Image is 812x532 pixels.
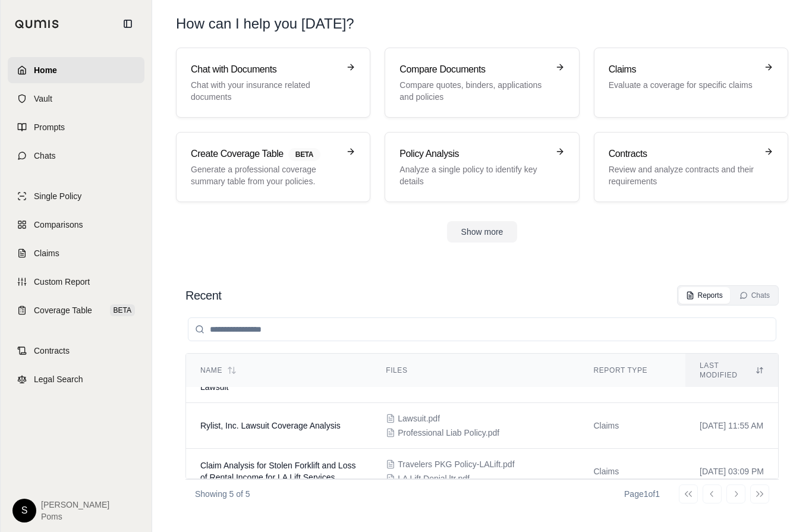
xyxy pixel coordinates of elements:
span: Legal Search [34,373,83,385]
h3: Contracts [609,147,757,161]
a: Create Coverage TableBETAGenerate a professional coverage summary table from your policies. [176,132,370,202]
a: Compare DocumentsCompare quotes, binders, applications and policies [385,48,579,118]
td: Claims [580,449,686,495]
button: Reports [679,287,730,304]
p: Showing 5 of 5 [195,488,250,500]
td: [DATE] 03:09 PM [685,449,778,495]
span: Home [34,64,57,76]
th: Report Type [580,354,686,388]
p: Generate a professional coverage summary table from your policies. [191,163,339,187]
a: Vault [8,86,144,112]
h3: Chat with Documents [191,62,339,77]
span: Lawsuit.pdf [398,413,440,424]
span: Coverage Table [34,304,92,316]
h3: Create Coverage Table [191,147,339,161]
a: ContractsReview and analyze contracts and their requirements [594,132,788,202]
div: Chats [739,291,770,300]
span: LA Lift Denial ltr.pdf [398,473,470,484]
span: Chats [34,150,56,162]
span: Contracts [34,345,70,357]
a: Contracts [8,338,144,364]
span: [PERSON_NAME] [41,499,109,511]
p: Chat with your insurance related documents [191,79,339,103]
a: Legal Search [8,366,144,392]
span: Claim Analysis for Stolen Forklift and Loss of Rental Income for LA Lift Services [200,461,355,482]
h3: Policy Analysis [399,147,547,161]
p: Review and analyze contracts and their requirements [609,163,757,187]
span: Claims [34,247,59,259]
span: BETA [110,304,135,316]
a: Chats [8,143,144,169]
button: Collapse sidebar [118,14,137,33]
a: Prompts [8,114,144,140]
span: Vault [34,93,52,105]
a: Home [8,57,144,83]
button: Show more [447,221,518,243]
a: ClaimsEvaluate a coverage for specific claims [594,48,788,118]
span: Comparisons [34,219,83,231]
span: Prompts [34,121,65,133]
h3: Claims [609,62,757,77]
span: Travelers PKG Policy-LALift.pdf [398,458,514,470]
p: Analyze a single policy to identify key details [399,163,547,187]
a: Claims [8,240,144,266]
h3: Compare Documents [399,62,547,77]
div: S [12,499,36,522]
h2: Recent [185,287,221,304]
img: Qumis Logo [15,20,59,29]
span: Poms [41,511,109,522]
td: Claims [580,403,686,449]
span: Single Policy [34,190,81,202]
th: Files [372,354,579,388]
span: BETA [288,148,320,161]
div: Reports [686,291,723,300]
span: Professional Liab Policy.pdf [398,427,499,439]
a: Single Policy [8,183,144,209]
button: Chats [732,287,777,304]
a: Policy AnalysisAnalyze a single policy to identify key details [385,132,579,202]
div: Page 1 of 1 [624,488,660,500]
td: [DATE] 11:55 AM [685,403,778,449]
a: Chat with DocumentsChat with your insurance related documents [176,48,370,118]
div: Last modified [700,361,764,380]
p: Compare quotes, binders, applications and policies [399,79,547,103]
a: Comparisons [8,212,144,238]
p: Evaluate a coverage for specific claims [609,79,757,91]
a: Coverage TableBETA [8,297,144,323]
span: Custom Report [34,276,90,288]
div: Name [200,366,357,375]
span: Rylist, Inc. Lawsuit Coverage Analysis [200,421,341,430]
a: Custom Report [8,269,144,295]
h1: How can I help you [DATE]? [176,14,788,33]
